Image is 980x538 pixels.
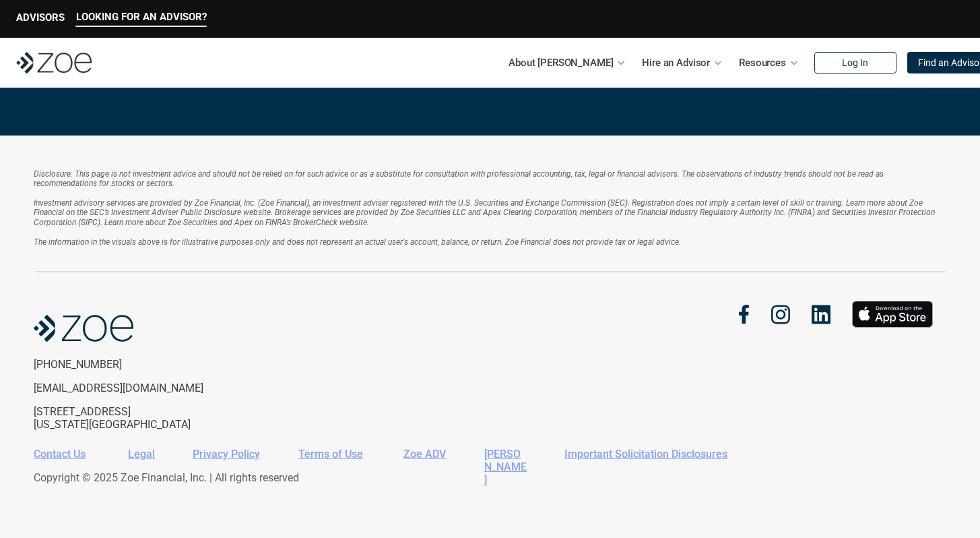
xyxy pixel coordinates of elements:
[484,448,527,486] a: [PERSON_NAME]
[34,237,681,247] em: The information in the visuals above is for illustrative purposes only and does not represent an ...
[642,53,710,73] p: Hire an Advisor
[16,11,65,24] p: ADVISORS
[34,471,936,484] p: Copyright © 2025 Zoe Financial, Inc. | All rights reserved
[76,11,207,23] p: LOOKING FOR AN ADVISOR?
[193,448,260,460] a: Privacy Policy
[34,405,255,431] p: [STREET_ADDRESS] [US_STATE][GEOGRAPHIC_DATA]
[34,448,86,460] a: Contact Us
[298,448,363,460] a: Terms of Use
[509,53,613,73] p: About [PERSON_NAME]
[34,382,255,394] p: [EMAIL_ADDRESS][DOMAIN_NAME]
[34,169,886,188] em: Disclosure: This page is not investment advice and should not be relied on for such advice or as ...
[739,53,786,73] p: Resources
[403,448,446,460] a: Zoe ADV
[814,52,896,73] a: Log In
[564,448,727,460] a: Important Solicitation Disclosures
[34,198,937,227] em: Investment advisory services are provided by Zoe Financial, Inc. (Zoe Financial), an investment a...
[842,57,868,69] p: Log In
[128,448,155,460] a: Legal
[34,358,255,371] p: [PHONE_NUMBER]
